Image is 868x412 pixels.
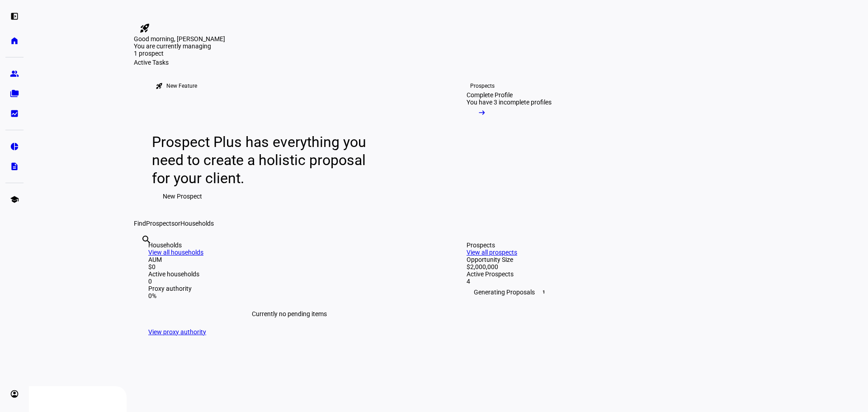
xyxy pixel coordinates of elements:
div: You have 3 incomplete profiles [467,99,552,106]
a: group [5,65,24,83]
input: Enter name of prospect or household [141,246,143,257]
div: Opportunity Size [467,256,749,263]
eth-mat-symbol: school [10,195,19,204]
eth-mat-symbol: left_panel_open [10,12,19,21]
div: 1 prospect [134,50,224,57]
eth-mat-symbol: pie_chart [10,142,19,151]
eth-mat-symbol: folder_copy [10,89,19,98]
div: Prospect Plus has everything you need to create a holistic proposal for your client. [152,133,375,187]
div: Active households [148,270,430,278]
a: description [5,157,24,175]
div: 4 [467,278,749,285]
div: Active Prospects [467,270,749,278]
div: AUM [148,256,430,263]
eth-mat-symbol: group [10,69,19,78]
button: New Prospect [152,187,213,205]
a: home [5,32,24,50]
eth-mat-symbol: description [10,162,19,171]
span: 1 [540,289,547,296]
a: View proxy authority [148,328,206,336]
div: Currently no pending items [148,299,430,328]
span: You are currently managing [134,43,211,50]
mat-icon: rocket_launch [139,23,150,33]
eth-mat-symbol: home [10,36,19,45]
div: $0 [148,263,430,270]
a: ProspectsComplete ProfileYou have 3 incomplete profiles [452,66,602,220]
div: New Feature [166,82,197,90]
span: New Prospect [163,187,202,205]
div: Generating Proposals [467,285,749,299]
div: Complete Profile [467,91,513,99]
eth-mat-symbol: bid_landscape [10,109,19,118]
div: Prospects [470,82,495,90]
span: Prospects [146,220,175,227]
mat-icon: arrow_right_alt [477,108,486,117]
div: Find or [134,220,763,227]
div: 0% [148,292,430,299]
div: Proxy authority [148,285,430,292]
div: Households [148,242,430,249]
a: bid_landscape [5,104,24,123]
mat-icon: rocket_launch [156,82,163,90]
span: Households [180,220,214,227]
a: View all households [148,249,203,256]
div: Active Tasks [134,59,763,66]
div: Prospects [467,242,749,249]
eth-mat-symbol: account_circle [10,389,19,398]
a: folder_copy [5,85,24,103]
div: 0 [148,278,430,285]
div: Good morning, [PERSON_NAME] [134,35,763,43]
a: pie_chart [5,137,24,156]
mat-icon: search [141,234,152,245]
div: $2,000,000 [467,263,749,270]
a: View all prospects [467,249,517,256]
